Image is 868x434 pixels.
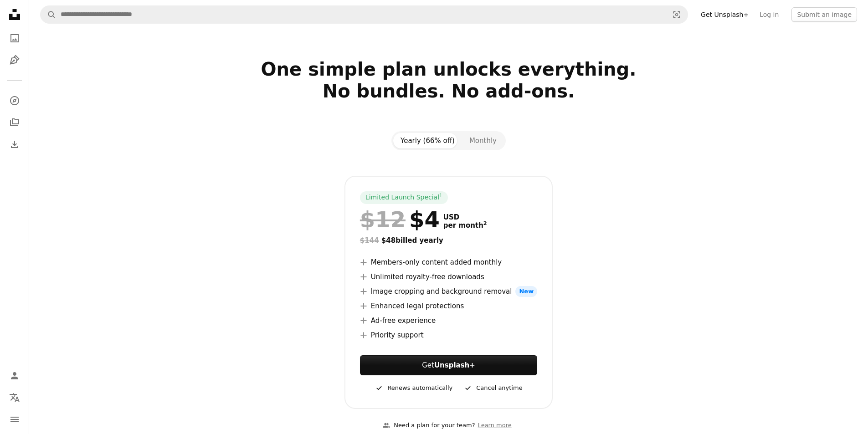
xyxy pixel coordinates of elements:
[360,208,406,231] span: $12
[791,7,857,22] button: Submit an image
[5,92,24,110] a: Explore
[443,221,487,230] span: per month
[483,220,487,226] sup: 2
[375,383,452,393] div: Renews automatically
[360,301,537,311] li: Enhanced legal protections
[360,257,537,268] li: Members-only content added monthly
[695,7,754,22] a: Get Unsplash+
[666,6,688,23] button: Visual search
[360,236,379,245] span: $144
[360,286,537,297] li: Image cropping and background removal
[360,330,537,341] li: Priority support
[754,7,784,22] a: Log in
[360,235,537,246] div: $48 billed yearly
[360,355,537,375] button: GetUnsplash+
[439,193,442,198] sup: 1
[40,5,688,24] form: Find visuals sitewide
[482,221,489,230] a: 2
[360,191,448,204] div: Limited Launch Special
[5,29,24,47] a: Photos
[5,135,24,153] a: Download History
[360,315,537,326] li: Ad-free experience
[5,388,24,407] button: Language
[360,271,537,282] li: Unlimited royalty-free downloads
[155,58,742,124] h2: One simple plan unlocks everything. No bundles. No add-ons.
[515,286,537,297] span: New
[437,193,444,202] a: 1
[393,133,462,148] button: Yearly (66% off)
[5,51,24,69] a: Illustrations
[383,421,475,430] div: Need a plan for your team?
[434,361,475,369] strong: Unsplash+
[360,208,440,231] div: $4
[463,383,522,393] div: Cancel anytime
[5,113,24,132] a: Collections
[443,213,487,221] span: USD
[462,133,504,148] button: Monthly
[5,5,24,26] a: Home — Unsplash
[5,367,24,385] a: Log in / Sign up
[475,418,514,433] a: Learn more
[41,6,56,23] button: Search Unsplash
[5,410,24,429] button: Menu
